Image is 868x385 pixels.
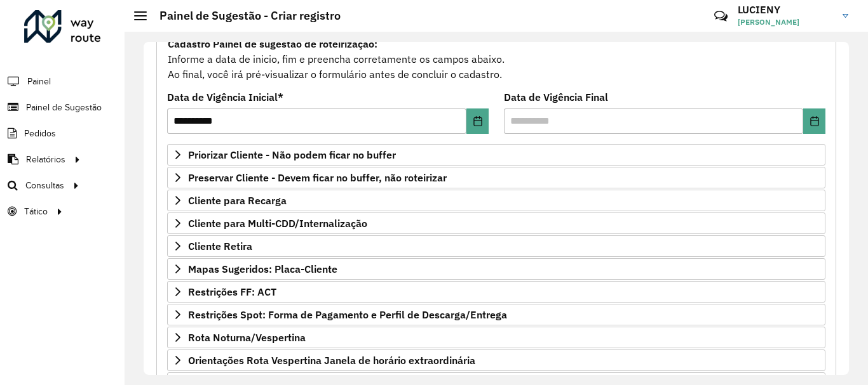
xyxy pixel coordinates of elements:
span: Restrições Spot: Forma de Pagamento e Perfil de Descarga/Entrega [188,310,507,320]
h2: Painel de Sugestão - Criar registro [147,9,341,23]
span: Relatórios [26,153,65,166]
a: Restrições Spot: Forma de Pagamento e Perfil de Descarga/Entrega [167,304,825,325]
a: Mapas Sugeridos: Placa-Cliente [167,258,825,280]
span: Tático [24,205,48,218]
a: Priorizar Cliente - Não podem ficar no buffer [167,144,825,166]
div: Informe a data de inicio, fim e preencha corretamente os campos abaixo. Ao final, você irá pré-vi... [167,36,825,82]
label: Data de Vigência Inicial [167,89,283,105]
span: Preservar Cliente - Devem ficar no buffer, não roteirizar [188,173,447,183]
a: Cliente para Recarga [167,190,825,211]
span: Mapas Sugeridos: Placa-Cliente [188,264,337,274]
span: Consultas [25,179,64,192]
label: Data de Vigência Final [504,89,608,105]
button: Choose Date [466,108,489,134]
span: Painel de Sugestão [26,101,102,114]
a: Rota Noturna/Vespertina [167,327,825,348]
span: Cliente para Recarga [188,195,287,206]
a: Cliente para Multi-CDD/Internalização [167,212,825,234]
span: Orientações Rota Vespertina Janela de horário extraordinária [188,355,475,365]
span: Cliente para Multi-CDD/Internalização [188,218,367,228]
span: Priorizar Cliente - Não podem ficar no buffer [188,150,396,160]
span: Pedidos [24,127,56,140]
button: Choose Date [803,108,825,134]
a: Cliente Retira [167,235,825,257]
strong: Cadastro Painel de sugestão de roteirização: [168,37,377,50]
span: Restrições FF: ACT [188,287,276,297]
span: Rota Noturna/Vespertina [188,332,306,343]
a: Restrições FF: ACT [167,281,825,303]
span: Painel [27,75,51,88]
h3: LUCIENY [738,4,833,16]
a: Contato Rápido [707,3,735,30]
span: Cliente Retira [188,241,252,251]
span: [PERSON_NAME] [738,16,833,28]
a: Preservar Cliente - Devem ficar no buffer, não roteirizar [167,167,825,188]
a: Orientações Rota Vespertina Janela de horário extraordinária [167,349,825,371]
